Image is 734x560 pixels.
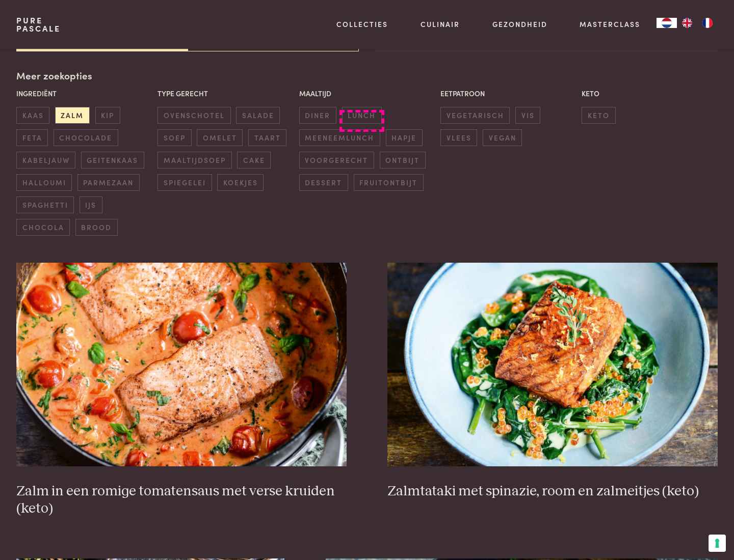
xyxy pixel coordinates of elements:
span: zalm [55,107,90,124]
span: soep [158,129,191,146]
a: PurePascale [16,16,61,33]
aside: Language selected: Nederlands [657,18,718,28]
p: Eetpatroon [440,88,576,99]
span: cake [237,152,271,169]
span: koekjes [217,174,264,191]
a: FR [697,18,718,28]
span: taart [248,129,286,146]
p: Maaltijd [299,88,435,99]
span: fruitontbijt [354,174,424,191]
span: salade [236,107,280,124]
img: Zalm in een romige tomatensaus met verse kruiden (keto) [16,263,347,466]
span: parmezaan [77,174,140,191]
p: Ingrediënt [16,88,152,99]
span: vegan [483,129,522,146]
h3: Zalmtataki met spinazie, room en zalmeitjes (keto) [387,483,718,500]
a: Collecties [336,19,388,30]
span: ovenschotel [158,107,230,124]
a: Gezondheid [492,19,547,30]
h3: Zalm in een romige tomatensaus met verse kruiden (keto) [16,483,347,518]
span: chocolade [54,129,118,146]
span: brood [75,219,118,236]
span: kabeljauw [16,152,75,169]
span: hapje [386,129,423,146]
span: chocola [16,219,70,236]
span: vis [515,107,540,124]
a: Masterclass [580,19,640,30]
span: omelet [197,129,243,146]
span: meeneemlunch [299,129,380,146]
span: ontbijt [380,152,426,169]
a: EN [677,18,697,28]
span: dessert [299,174,348,191]
span: maaltijdsoep [158,152,231,169]
span: lunch [342,107,382,124]
span: spiegelei [158,174,212,191]
p: Keto [582,88,718,99]
span: geitenkaas [81,152,144,169]
span: vegetarisch [440,107,510,124]
span: kip [95,107,120,124]
ul: Language list [677,18,718,28]
a: NL [657,18,677,28]
span: spaghetti [16,197,74,213]
span: halloumi [16,174,72,191]
div: Language [657,18,677,28]
span: kaas [16,107,49,124]
img: Zalmtataki met spinazie, room en zalmeitjes (keto) [387,263,718,466]
span: diner [299,107,336,124]
span: keto [582,107,615,124]
span: vlees [440,129,477,146]
button: Uw voorkeuren voor toestemming voor trackingtechnologieën [709,535,726,552]
span: voorgerecht [299,152,374,169]
p: Type gerecht [158,88,294,99]
a: Zalm in een romige tomatensaus met verse kruiden (keto) Zalm in een romige tomatensaus met verse ... [16,263,347,518]
a: Zalmtataki met spinazie, room en zalmeitjes (keto) Zalmtataki met spinazie, room en zalmeitjes (k... [387,263,718,500]
span: ijs [80,197,102,213]
span: feta [16,129,48,146]
a: Culinair [421,19,460,30]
